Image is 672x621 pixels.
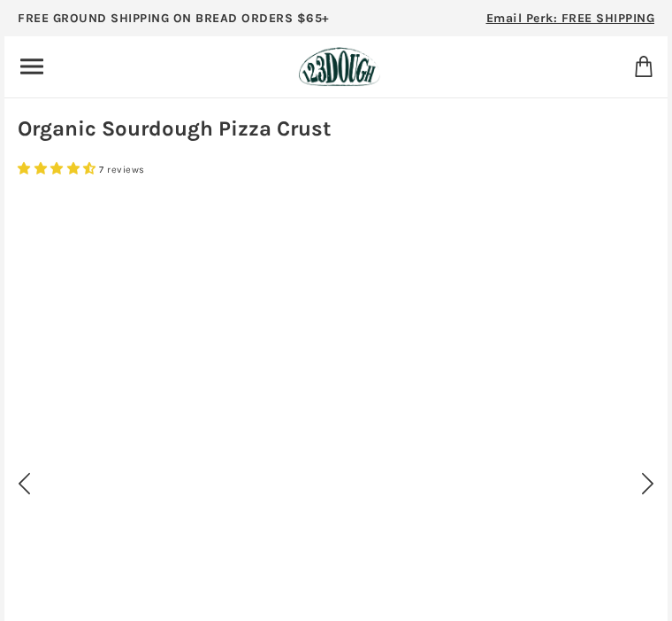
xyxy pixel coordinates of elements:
[473,4,668,36] a: Email Perk: FREE SHIPPING
[18,161,99,176] span: 4.29 stars
[486,11,655,26] span: Email Perk: FREE SHIPPING
[99,164,145,175] span: 7 reviews
[299,47,380,87] img: 123Dough Bakery
[18,9,330,27] p: FREE GROUND SHIPPING ON BREAD ORDERS $65+
[4,4,343,36] a: FREE GROUND SHIPPING ON BREAD ORDERS $65+
[4,107,668,155] h1: Organic Sourdough Pizza Crust
[18,52,46,81] nav: Primary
